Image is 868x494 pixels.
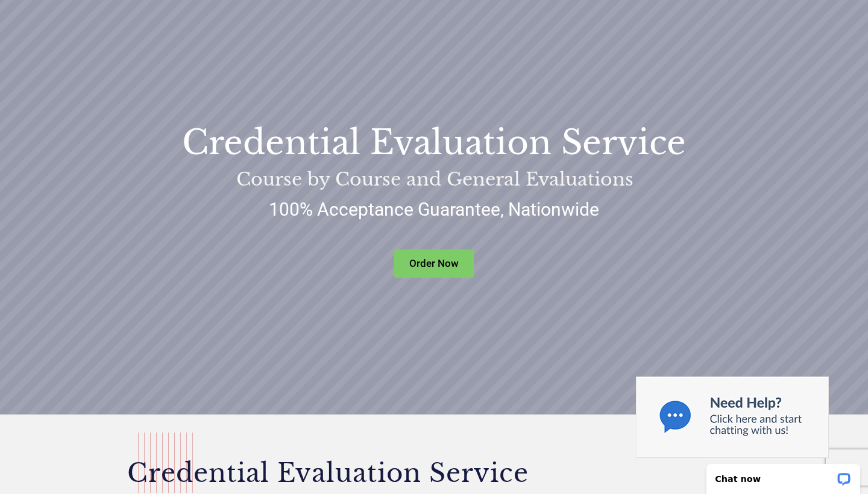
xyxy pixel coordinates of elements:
[699,456,868,494] iframe: LiveChat chat widget
[269,199,599,220] rs-layer: 100% Acceptance Guarantee, Nationwide
[236,169,634,190] rs-layer: Course by Course and General Evaluations
[394,249,474,278] rs-layer: Order Now
[636,377,829,458] img: Chat now
[182,123,686,163] rs-layer: Credential Evaluation Service
[127,457,732,489] h2: Credential Evaluation Service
